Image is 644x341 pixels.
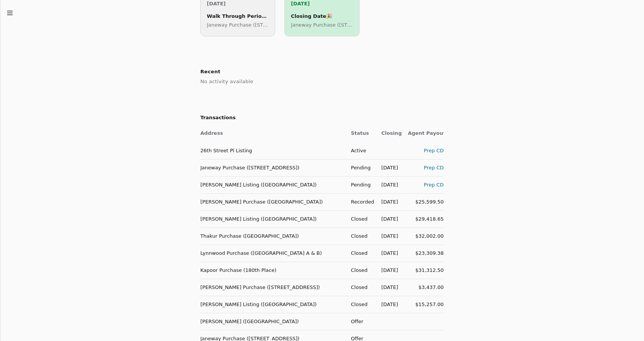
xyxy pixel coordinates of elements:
p: Janeway Purchase ([STREET_ADDRESS]) [207,21,269,29]
td: [DATE] [375,193,402,210]
td: Recorded [345,193,375,210]
div: Prep CD [408,147,444,155]
h2: Recent [200,67,444,77]
td: Active [345,142,375,159]
div: $31,312.50 [408,266,444,274]
td: [DATE] [375,210,402,227]
th: Agent Payout [402,125,444,142]
td: Pending [345,176,375,193]
td: Thakur Purchase ([GEOGRAPHIC_DATA]) [200,227,345,245]
td: [PERSON_NAME] Purchase ([STREET_ADDRESS]) [200,279,345,296]
p: Janeway Purchase ([STREET_ADDRESS]) [291,21,353,29]
th: Closing [375,125,402,142]
div: Prep CD [408,181,444,189]
td: [DATE] [375,279,402,296]
td: Offer [345,313,375,330]
td: Closed [345,296,375,313]
td: [DATE] [375,176,402,193]
td: [DATE] [375,159,402,176]
td: Closed [345,245,375,262]
th: Status [345,125,375,142]
div: No activity available [200,77,444,87]
td: Closed [345,227,375,245]
td: [PERSON_NAME] Purchase ([GEOGRAPHIC_DATA]) [200,193,345,210]
div: $29,418.65 [408,215,444,223]
td: Kapoor Purchase (180th Place) [200,262,345,279]
td: [DATE] [375,262,402,279]
td: [PERSON_NAME] Listing ([GEOGRAPHIC_DATA]) [200,210,345,227]
td: Janeway Purchase ([STREET_ADDRESS]) [200,159,345,176]
div: $3,437.00 [408,283,444,291]
td: Closed [345,210,375,227]
div: $23,309.38 [408,249,444,257]
td: [PERSON_NAME] ([GEOGRAPHIC_DATA]) [200,313,345,330]
div: Closing Date 🎉 [291,12,353,20]
td: [DATE] [375,296,402,313]
td: Pending [345,159,375,176]
td: [DATE] [375,227,402,245]
h2: Transactions [200,114,444,122]
td: Closed [345,279,375,296]
td: Lynnwood Purchase ([GEOGRAPHIC_DATA] A & B) [200,245,345,262]
td: [PERSON_NAME] Listing ([GEOGRAPHIC_DATA]) [200,296,345,313]
div: $15,257.00 [408,300,444,308]
td: [PERSON_NAME] Listing ([GEOGRAPHIC_DATA]) [200,176,345,193]
div: $25,599.50 [408,198,444,206]
div: Walk Through Period Begins [207,12,269,20]
th: Address [200,125,345,142]
td: [DATE] [375,245,402,262]
div: Prep CD [408,164,444,172]
td: Closed [345,262,375,279]
div: $32,002.00 [408,232,444,240]
td: 26th Street Pl Listing [200,142,345,159]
